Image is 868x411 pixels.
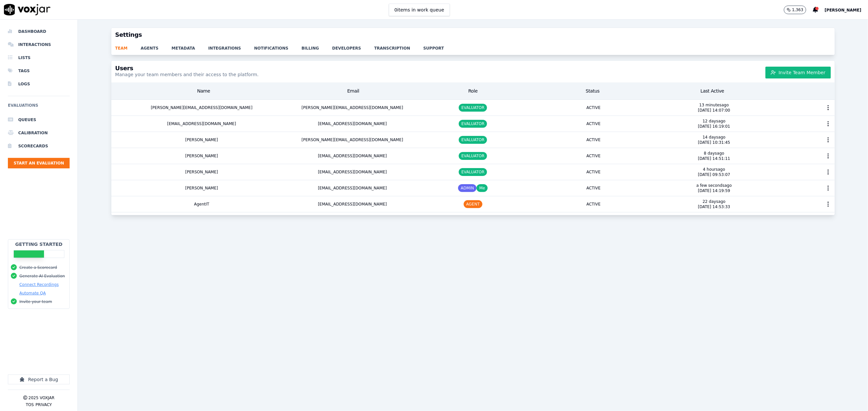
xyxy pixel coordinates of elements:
div: [PERSON_NAME][EMAIL_ADDRESS][DOMAIN_NAME] [292,132,412,148]
a: Calibration [8,126,70,140]
a: notifications [254,42,301,51]
span: EVALUATOR [459,136,487,144]
span: ACTIVE [584,136,603,144]
button: 1,363 [784,6,813,14]
button: Create a Scorecard [19,265,57,270]
p: [DATE] 16:19:01 [698,124,730,129]
span: Me [477,184,488,192]
a: integrations [208,42,254,51]
div: Email [293,85,413,97]
a: Dashboard [8,25,70,38]
button: 1,363 [784,6,806,14]
span: EVALUATOR [459,104,487,112]
button: Generate AI Evaluation [19,273,65,279]
div: [PERSON_NAME] [111,132,292,148]
div: Name [114,85,294,97]
p: 13 minutes ago [698,102,730,108]
button: Automate QA [19,291,46,296]
a: developers [332,42,374,51]
p: 12 days ago [698,119,730,124]
a: Scorecards [8,140,70,153]
a: billing [301,42,332,51]
h3: Users [115,65,259,71]
a: Logs [8,77,70,91]
p: [DATE] 14:07:00 [698,108,730,113]
button: Start an Evaluation [8,158,70,168]
button: Invite Team Member [766,67,831,78]
p: 4 hours ago [698,167,730,172]
span: ACTIVE [584,120,603,128]
button: TOS [26,402,33,407]
div: Role [413,85,533,97]
div: AgentIT [111,196,292,212]
span: ACTIVE [584,152,603,160]
h6: Evaluations [8,101,70,113]
h2: Getting Started [15,241,62,248]
span: ACTIVE [584,168,603,176]
p: a few seconds ago [697,183,732,188]
div: [PERSON_NAME][EMAIL_ADDRESS][DOMAIN_NAME] [111,100,292,116]
p: 14 days ago [698,135,730,140]
div: [PERSON_NAME] [111,148,292,164]
a: team [115,42,141,51]
a: agents [141,42,171,51]
div: [EMAIL_ADDRESS][DOMAIN_NAME] [111,116,292,132]
span: EVALUATOR [459,168,487,176]
a: metadata [171,42,208,51]
div: Status [533,85,653,97]
button: Privacy [35,402,52,407]
p: [DATE] 14:19:59 [697,188,732,193]
h3: Settings [115,32,831,38]
button: Report a Bug [8,375,70,384]
span: ACTIVE [584,104,603,112]
span: AGENT [464,200,482,208]
span: [PERSON_NAME] [825,8,861,12]
p: 2025 Voxjar [29,395,55,400]
a: Lists [8,51,70,64]
button: [PERSON_NAME] [825,6,868,14]
div: [EMAIL_ADDRESS][DOMAIN_NAME] [292,180,412,196]
p: Manage your team members and their access to the platform. [115,71,259,78]
a: Queues [8,113,70,126]
p: [DATE] 14:53:33 [698,204,730,209]
div: [PERSON_NAME] [111,180,292,196]
span: EVALUATOR [459,120,487,128]
div: [EMAIL_ADDRESS][DOMAIN_NAME] [292,148,412,164]
a: Interactions [8,38,70,51]
div: Last Active [653,85,772,97]
p: 8 days ago [698,151,730,156]
p: [DATE] 14:51:11 [698,156,730,161]
span: ADMIN [458,184,477,192]
div: [EMAIL_ADDRESS][DOMAIN_NAME] [292,164,412,180]
p: 22 days ago [698,199,730,204]
span: ACTIVE [584,200,603,208]
div: [EMAIL_ADDRESS][DOMAIN_NAME] [292,196,412,212]
div: [PERSON_NAME] [111,164,292,180]
a: Tags [8,64,70,77]
span: EVALUATOR [459,152,487,160]
a: support [423,42,457,51]
p: [DATE] 10:31:45 [698,140,730,145]
a: transcription [374,42,423,51]
div: [EMAIL_ADDRESS][DOMAIN_NAME] [292,116,412,132]
button: Invite your team [19,299,52,304]
div: [PERSON_NAME][EMAIL_ADDRESS][DOMAIN_NAME] [292,100,412,116]
button: Connect Recordings [19,282,59,287]
p: [DATE] 09:53:07 [698,172,730,177]
p: 1,363 [792,7,803,12]
button: 0items in work queue [389,4,450,16]
span: ACTIVE [584,184,603,192]
img: voxjar logo [4,4,51,15]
